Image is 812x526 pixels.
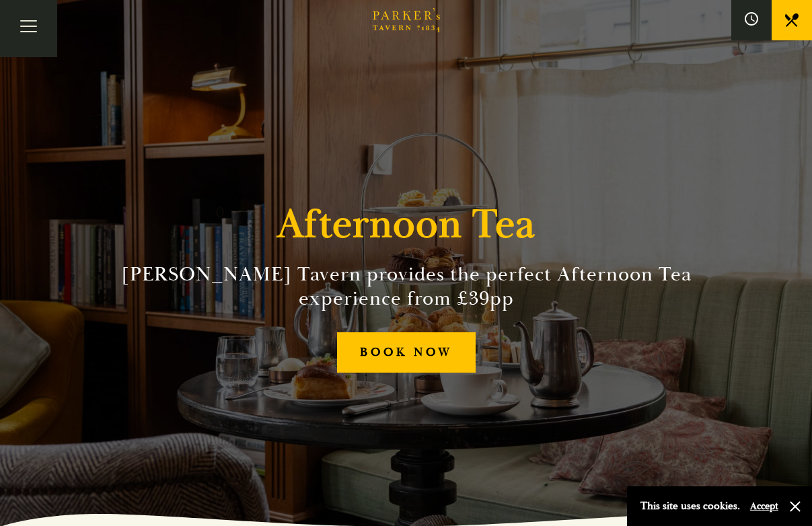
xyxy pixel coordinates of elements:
button: Accept [750,500,778,513]
a: BOOK NOW [337,332,476,373]
h2: [PERSON_NAME] Tavern provides the perfect Afternoon Tea experience from £39pp [100,262,713,311]
h1: Afternoon Tea [277,200,536,249]
button: Close and accept [788,500,802,513]
p: This site uses cookies. [640,496,740,516]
